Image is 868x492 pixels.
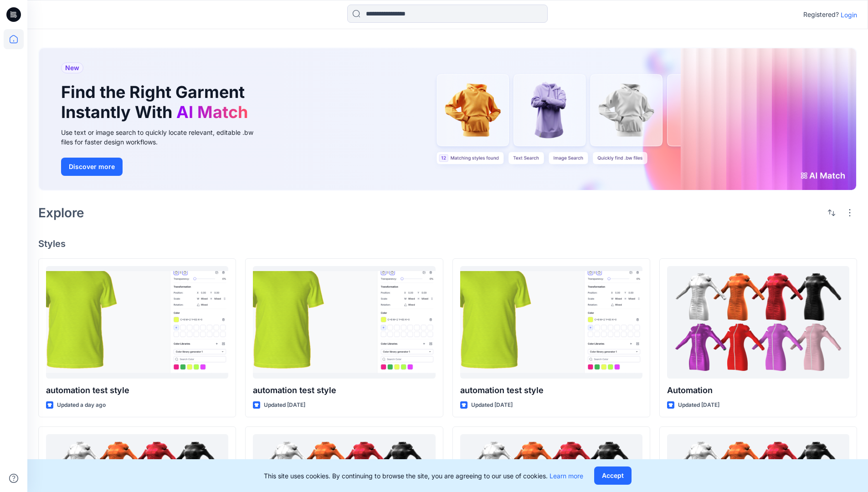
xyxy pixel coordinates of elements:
[253,384,435,397] p: automation test style
[46,384,228,397] p: automation test style
[667,266,849,379] a: Automation
[550,472,583,480] a: Learn more
[264,471,583,481] p: This site uses cookies. By continuing to browse the site, you are agreeing to our use of cookies.
[841,10,857,20] p: Login
[61,82,252,122] h1: Find the Right Garment Instantly With
[594,466,632,485] button: Accept
[38,238,857,249] h4: Styles
[471,400,513,410] p: Updated [DATE]
[678,400,719,410] p: Updated [DATE]
[61,128,266,147] div: Use text or image search to quickly locate relevant, editable .bw files for faster design workflows.
[65,62,79,73] span: New
[176,102,248,122] span: AI Match
[460,384,642,397] p: automation test style
[264,400,305,410] p: Updated [DATE]
[253,266,435,379] a: automation test style
[57,400,106,410] p: Updated a day ago
[460,266,642,379] a: automation test style
[61,158,123,176] button: Discover more
[667,384,849,397] p: Automation
[38,205,84,220] h2: Explore
[803,9,839,20] p: Registered?
[46,266,228,379] a: automation test style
